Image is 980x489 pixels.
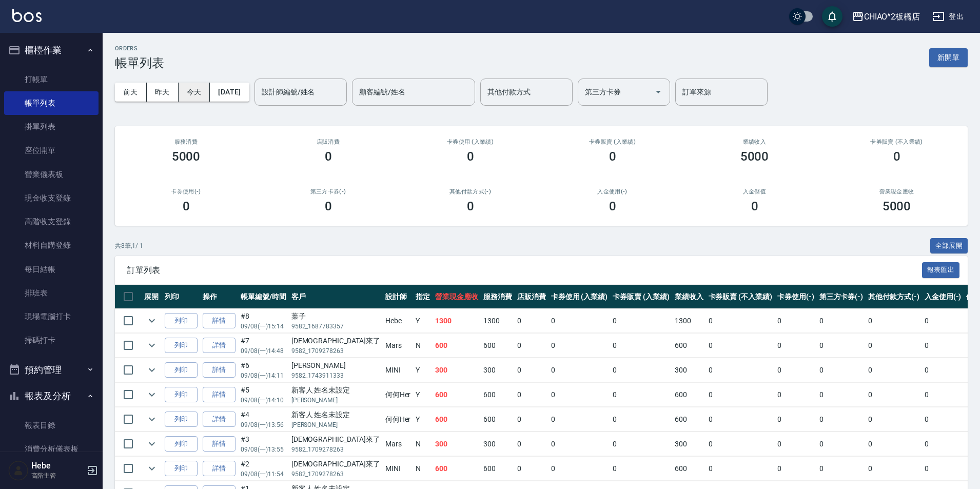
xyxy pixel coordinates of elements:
img: Logo [12,9,42,22]
h2: 入金使用(-) [554,188,671,195]
p: [PERSON_NAME] [291,396,380,405]
td: 0 [866,407,922,432]
th: 其他付款方式(-) [866,285,922,309]
td: 300 [481,432,515,456]
a: 詳情 [203,313,236,329]
td: 600 [672,457,706,481]
td: #7 [238,334,289,358]
th: 客戶 [289,285,383,309]
td: 0 [817,334,866,358]
div: CHIAO^2板橋店 [864,10,920,23]
button: expand row [144,436,160,452]
img: Person [8,460,29,481]
td: MINI [383,457,414,481]
th: 業績收入 [672,285,706,309]
h2: 卡券販賣 (不入業績) [838,139,955,145]
a: 每日結帳 [4,258,99,281]
td: 0 [548,309,611,333]
td: 600 [433,457,481,481]
td: 0 [866,358,922,382]
p: 09/08 (一) 13:55 [241,445,286,454]
td: 何何Her [383,383,414,407]
h3: 5000 [740,149,769,164]
td: 0 [817,407,866,432]
td: 0 [775,309,817,333]
td: 0 [775,383,817,407]
p: 09/08 (一) 14:10 [241,396,286,405]
td: 0 [866,432,922,456]
td: 0 [515,334,548,358]
td: 0 [817,457,866,481]
th: 第三方卡券(-) [817,285,866,309]
td: 0 [706,457,775,481]
td: 0 [817,432,866,456]
td: 0 [515,407,548,432]
td: 300 [672,358,706,382]
th: 卡券販賣 (入業績) [610,285,672,309]
td: 0 [866,334,922,358]
a: 座位開單 [4,139,99,162]
th: 服務消費 [481,285,515,309]
td: 600 [481,334,515,358]
h2: 卡券使用 (入業績) [411,139,529,145]
th: 帳單編號/時間 [238,285,289,309]
h2: 卡券使用(-) [127,188,245,195]
td: Y [413,383,433,407]
td: 0 [515,309,548,333]
td: 0 [922,383,964,407]
h2: 店販消費 [269,139,387,145]
td: 0 [706,358,775,382]
td: N [413,334,433,358]
td: 300 [672,432,706,456]
button: 列印 [165,387,198,403]
a: 詳情 [203,387,236,403]
a: 營業儀表板 [4,163,99,186]
td: 0 [775,334,817,358]
td: 0 [515,432,548,456]
button: 報表匯出 [922,262,960,278]
button: 今天 [179,83,210,102]
td: 0 [706,432,775,456]
button: expand row [144,412,160,427]
button: expand row [144,313,160,328]
p: 高階主管 [31,471,84,480]
td: 600 [672,407,706,432]
button: 列印 [165,362,198,378]
p: 09/08 (一) 14:48 [241,346,286,356]
a: 報表目錄 [4,414,99,437]
th: 操作 [200,285,238,309]
td: 600 [481,407,515,432]
th: 展開 [142,285,162,309]
button: save [822,6,842,27]
button: 列印 [165,313,198,329]
td: 0 [866,383,922,407]
button: Open [650,84,667,100]
td: Y [413,358,433,382]
th: 設計師 [383,285,414,309]
span: 訂單列表 [127,265,922,276]
a: 詳情 [203,362,236,378]
a: 詳情 [203,436,236,452]
a: 報表匯出 [922,265,960,275]
td: #5 [238,383,289,407]
h2: 入金儲值 [696,188,813,195]
h3: 5000 [883,199,911,213]
td: 0 [548,358,611,382]
td: Hebe [383,309,414,333]
h2: 其他付款方式(-) [411,188,529,195]
a: 消費分析儀表板 [4,437,99,461]
div: 新客人 姓名未設定 [291,385,380,396]
td: 0 [866,457,922,481]
a: 掃碼打卡 [4,328,99,352]
td: 600 [672,334,706,358]
a: 高階收支登錄 [4,210,99,233]
p: [PERSON_NAME] [291,420,380,429]
td: 600 [433,383,481,407]
a: 排班表 [4,281,99,305]
td: Y [413,309,433,333]
p: 09/08 (一) 14:11 [241,371,286,380]
a: 帳單列表 [4,91,99,115]
td: 0 [610,457,672,481]
td: 0 [922,457,964,481]
th: 列印 [162,285,200,309]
